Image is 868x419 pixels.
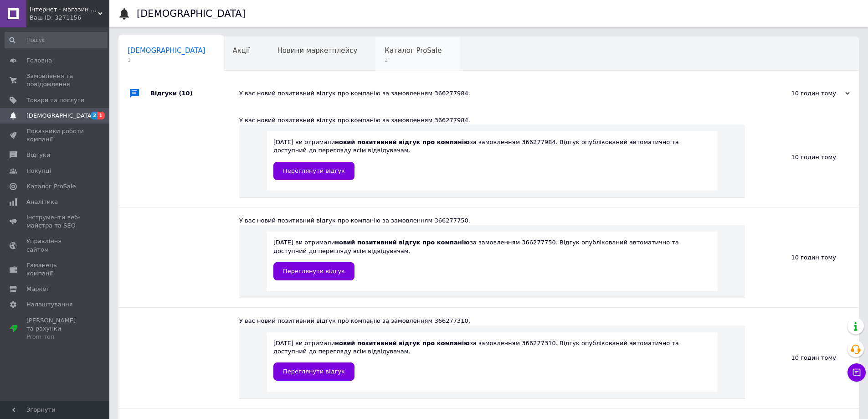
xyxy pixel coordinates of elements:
[26,72,84,88] span: Замовлення та повідомлення
[273,138,711,180] div: [DATE] ви отримали за замовленням 366277984. Відгук опублікований автоматично та доступний до пер...
[745,207,859,307] div: 10 годин тому
[26,213,84,230] span: Інструменти веб-майстра та SEO
[283,167,345,174] span: Переглянути відгук
[26,285,50,293] span: Маркет
[98,112,105,119] span: 1
[91,112,98,119] span: 2
[128,47,205,55] span: [DEMOGRAPHIC_DATA]
[335,340,470,347] b: новий позитивний відгук про компанію
[179,90,193,97] span: (10)
[273,238,711,280] div: [DATE] ви отримали за замовленням 366277750. Відгук опублікований автоматично та доступний до пер...
[759,89,850,98] div: 10 годин тому
[273,362,354,381] a: Переглянути відгук
[30,5,98,14] span: Інтернет - магазин A&B Tech
[335,239,470,246] b: новий позитивний відгук про компанію
[26,151,50,159] span: Відгуки
[385,47,442,55] span: Каталог ProSale
[277,47,357,55] span: Новини маркетплейсу
[239,317,745,325] div: У вас новий позитивний відгук про компанію за замовленням 366277310.
[233,47,250,55] span: Акції
[385,57,442,63] span: 2
[26,96,84,104] span: Товари та послуги
[273,339,711,381] div: [DATE] ви отримали за замовленням 366277310. Відгук опублікований автоматично та доступний до пер...
[273,262,354,280] a: Переглянути відгук
[283,268,345,274] span: Переглянути відгук
[283,368,345,375] span: Переглянути відгук
[239,116,745,124] div: У вас новий позитивний відгук про компанію за замовленням 366277984.
[335,139,470,145] b: новий позитивний відгук про компанію
[26,198,58,206] span: Аналітика
[239,217,745,225] div: У вас новий позитивний відгук про компанію за замовленням 366277750.
[26,300,73,309] span: Налаштування
[5,32,108,48] input: Пошук
[26,167,51,175] span: Покупці
[273,162,354,180] a: Переглянути відгук
[26,127,84,144] span: Показники роботи компанії
[26,112,94,120] span: [DEMOGRAPHIC_DATA]
[26,182,76,191] span: Каталог ProSale
[26,333,84,341] div: Prom топ
[128,57,205,63] span: 1
[30,14,109,22] div: Ваш ID: 3271156
[26,316,84,341] span: [PERSON_NAME] та рахунки
[745,308,859,408] div: 10 годин тому
[847,363,866,382] button: Чат з покупцем
[26,261,84,278] span: Гаманець компанії
[26,237,84,253] span: Управління сайтом
[745,107,859,207] div: 10 годин тому
[26,57,52,65] span: Головна
[239,89,759,98] div: У вас новий позитивний відгук про компанію за замовленням 366277984.
[150,80,239,107] div: Відгуки
[137,8,246,19] h1: [DEMOGRAPHIC_DATA]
